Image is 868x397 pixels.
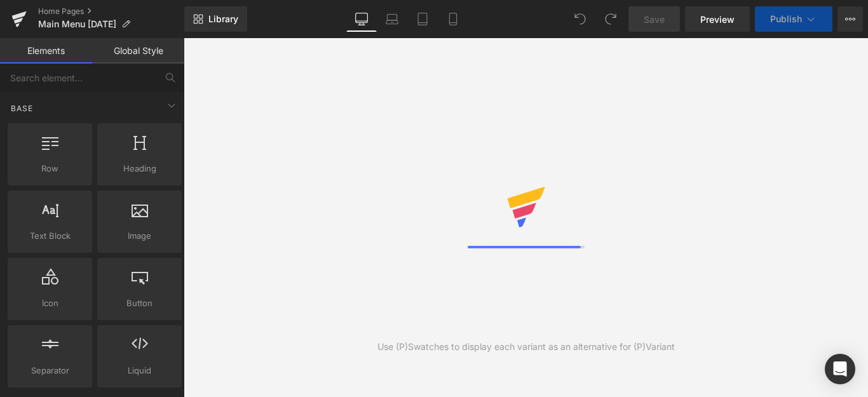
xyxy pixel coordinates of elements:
[101,364,178,377] span: Liquid
[346,6,377,32] a: Desktop
[407,6,438,32] a: Tablet
[598,6,623,32] button: Redo
[11,297,88,310] span: Icon
[92,38,184,64] a: Global Style
[377,340,675,354] div: Use (P)Swatches to display each variant as an alternative for (P)Variant
[755,6,832,32] button: Publish
[184,6,247,32] a: New Library
[700,13,735,26] span: Preview
[38,6,184,17] a: Home Pages
[101,229,178,243] span: Image
[10,102,34,114] span: Base
[567,6,593,32] button: Undo
[11,229,88,243] span: Text Block
[38,19,116,29] span: Main Menu [DATE]
[377,6,407,32] a: Laptop
[11,364,88,377] span: Separator
[11,162,88,175] span: Row
[837,6,863,32] button: More
[770,14,802,24] span: Publish
[101,162,178,175] span: Heading
[208,13,238,25] span: Library
[825,354,855,384] div: Open Intercom Messenger
[101,297,178,310] span: Button
[685,6,750,32] a: Preview
[644,13,665,26] span: Save
[438,6,468,32] a: Mobile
